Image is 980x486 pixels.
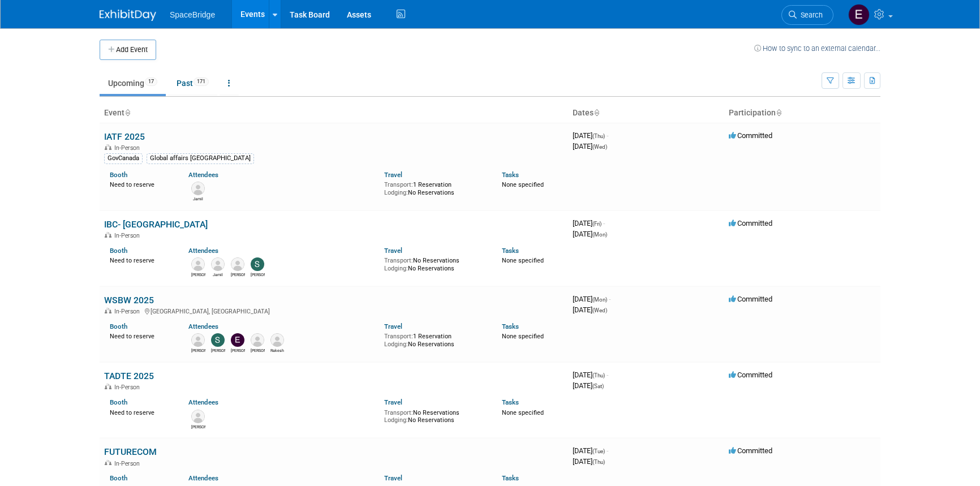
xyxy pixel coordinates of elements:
span: (Thu) [592,459,605,465]
div: Need to reserve [110,179,171,189]
div: Need to reserve [110,255,171,265]
img: Victor Yeung [191,410,205,423]
span: None specified [502,409,544,416]
img: In-Person Event [105,232,111,238]
span: In-Person [114,460,143,467]
a: Past171 [168,72,217,94]
span: Committed [729,219,772,227]
span: - [603,219,605,227]
a: Attendees [188,322,218,330]
a: TADTE 2025 [104,371,154,381]
th: Event [100,104,568,123]
a: Tasks [502,171,519,179]
span: Transport: [384,409,413,416]
span: In-Person [114,384,143,391]
span: Search [797,11,823,19]
span: [DATE] [573,131,608,140]
a: Travel [384,171,402,179]
span: None specified [502,181,544,188]
img: ExhibitDay [100,10,156,21]
a: Booth [110,247,127,255]
div: David Gelerman [191,347,205,354]
img: Elizabeth Gelerman [848,4,870,25]
span: (Mon) [592,296,607,303]
span: (Tue) [592,448,605,454]
span: [DATE] [573,306,607,314]
div: 1 Reservation No Reservations [384,179,485,196]
span: None specified [502,333,544,340]
a: Sort by Participation Type [776,108,781,117]
span: (Thu) [592,372,605,379]
div: Global affairs [GEOGRAPHIC_DATA] [147,153,254,164]
a: Attendees [188,171,218,179]
span: Transport: [384,181,413,188]
div: Amir Kashani [231,271,245,278]
a: Sort by Event Name [124,108,130,117]
div: Elizabeth Gelerman [231,347,245,354]
span: In-Person [114,308,143,315]
span: - [607,446,608,455]
div: Stella Gelerman [251,271,265,278]
div: GovCanada [104,153,143,164]
span: In-Person [114,144,143,152]
a: Booth [110,398,127,406]
span: - [607,371,608,379]
img: In-Person Event [105,460,111,466]
span: [DATE] [573,219,605,227]
span: Lodging: [384,341,408,348]
img: In-Person Event [105,144,111,150]
a: Travel [384,322,402,330]
span: Committed [729,131,772,140]
span: (Fri) [592,221,601,227]
span: Lodging: [384,189,408,196]
div: No Reservations No Reservations [384,255,485,272]
a: Sort by Start Date [594,108,599,117]
span: Committed [729,371,772,379]
div: Need to reserve [110,330,171,341]
span: 17 [145,78,157,86]
div: Need to reserve [110,407,171,417]
span: Transport: [384,333,413,340]
a: Attendees [188,474,218,482]
a: Travel [384,398,402,406]
img: Stella Gelerman [251,257,264,271]
a: Tasks [502,398,519,406]
th: Dates [568,104,724,123]
a: IBC- [GEOGRAPHIC_DATA] [104,219,208,230]
a: Booth [110,474,127,482]
div: Jamil Joseph [191,195,205,202]
div: Rakesh Sharma [270,347,285,354]
img: David Gelerman [191,333,205,347]
img: In-Person Event [105,308,111,313]
span: 171 [194,78,209,86]
button: Add Event [100,40,156,60]
a: FUTURECOM [104,446,157,457]
div: [GEOGRAPHIC_DATA], [GEOGRAPHIC_DATA] [104,306,564,315]
span: None specified [502,257,544,264]
a: Travel [384,247,402,255]
span: - [607,131,608,140]
span: (Sat) [592,383,604,389]
a: Tasks [502,322,519,330]
span: - [609,295,611,303]
span: Lodging: [384,265,408,272]
span: (Thu) [592,133,605,139]
span: [DATE] [573,371,608,379]
span: (Wed) [592,144,607,150]
a: Booth [110,171,127,179]
img: Jamil Joseph [211,257,225,271]
div: Victor Yeung [191,423,205,430]
span: [DATE] [573,446,608,455]
span: [DATE] [573,230,607,238]
a: How to sync to an external calendar... [754,44,880,53]
img: Stella Gelerman [211,333,225,347]
a: Tasks [502,247,519,255]
a: Travel [384,474,402,482]
div: 1 Reservation No Reservations [384,330,485,348]
span: Committed [729,446,772,455]
div: David Gelerman [191,271,205,278]
a: IATF 2025 [104,131,145,142]
img: David Gelerman [191,257,205,271]
span: [DATE] [573,295,611,303]
img: Elizabeth Gelerman [231,333,244,347]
